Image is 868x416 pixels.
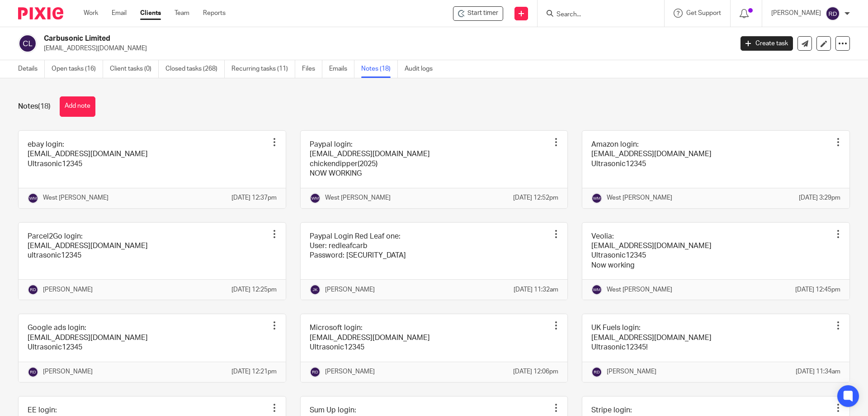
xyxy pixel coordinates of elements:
p: West [PERSON_NAME] [43,193,108,202]
p: [EMAIL_ADDRESS][DOMAIN_NAME] [44,44,727,53]
img: svg%3E [28,367,38,378]
p: [PERSON_NAME] [43,285,93,294]
a: Recurring tasks (11) [231,60,295,78]
img: svg%3E [591,367,602,378]
a: Create task [741,36,793,51]
span: Start timer [467,9,498,18]
img: svg%3E [28,284,38,295]
h2: Carbusonic Limited [44,34,590,43]
p: [DATE] 3:29pm [799,193,840,202]
p: West [PERSON_NAME] [607,193,672,202]
p: [PERSON_NAME] [325,367,375,376]
span: Get Support [686,10,721,16]
p: West [PERSON_NAME] [325,193,391,202]
p: [DATE] 12:37pm [231,193,277,202]
a: Reports [203,9,226,18]
a: Audit logs [405,60,439,78]
p: [PERSON_NAME] [325,285,375,294]
span: (18) [38,103,51,110]
input: Search [556,11,637,19]
p: [PERSON_NAME] [607,367,656,376]
a: Emails [329,60,354,78]
button: Add note [60,96,95,117]
p: [DATE] 11:32am [514,285,558,294]
a: Files [302,60,322,78]
a: Details [18,60,45,78]
img: svg%3E [28,193,38,204]
img: svg%3E [310,284,321,295]
h1: Notes [18,102,51,111]
p: [PERSON_NAME] [771,9,821,18]
img: Pixie [18,7,63,19]
a: Team [175,9,189,18]
img: svg%3E [591,284,602,295]
a: Notes (18) [361,60,398,78]
p: [DATE] 12:21pm [231,367,277,376]
img: svg%3E [826,6,840,21]
p: [DATE] 12:45pm [795,285,840,294]
a: Open tasks (16) [52,60,103,78]
a: Email [112,9,127,18]
p: [DATE] 11:34am [796,367,840,376]
img: svg%3E [591,193,602,204]
a: Clients [140,9,161,18]
a: Closed tasks (268) [165,60,225,78]
p: [PERSON_NAME] [43,367,93,376]
a: Work [84,9,98,18]
img: svg%3E [18,34,37,53]
p: West [PERSON_NAME] [607,285,672,294]
p: [DATE] 12:06pm [513,367,558,376]
a: Client tasks (0) [110,60,159,78]
p: [DATE] 12:52pm [513,193,558,202]
img: svg%3E [310,367,321,378]
img: svg%3E [310,193,321,204]
div: Carbusonic Limited [453,6,503,21]
p: [DATE] 12:25pm [231,285,277,294]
